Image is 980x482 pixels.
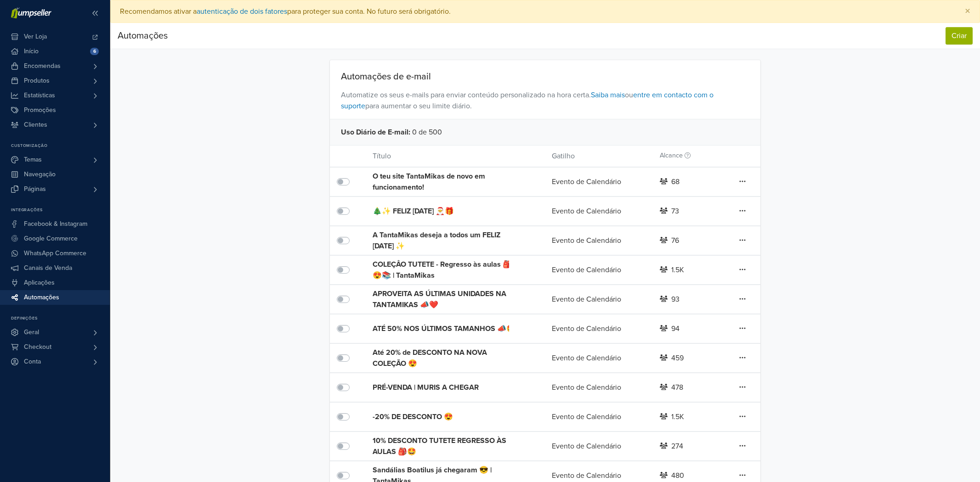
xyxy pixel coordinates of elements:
[545,264,652,275] div: Evento de Calendário
[373,206,516,217] div: 🎄✨ FELIZ [DATE] 🎅🎁
[373,411,516,422] div: -20% DE DESCONTO 😍
[545,323,652,334] div: Evento de Calendário
[946,27,973,45] button: Criar
[373,382,516,393] div: PRÉ-VENDA | MURIS A CHEGAR
[956,0,980,22] button: Close
[11,207,110,213] p: Integrações
[671,441,683,452] div: 274
[118,27,168,45] div: Automações
[24,290,59,305] span: Automações
[24,103,56,118] span: Promoções
[671,264,684,275] div: 1.5K
[671,176,680,187] div: 68
[197,7,287,16] a: autenticação de dois fatores
[545,151,652,162] div: Gatilho
[24,246,86,261] span: WhatsApp Commerce
[545,441,652,452] div: Evento de Calendário
[24,73,50,88] span: Produtos
[373,171,516,193] div: O teu site TantaMikas de novo em funcionamento!
[366,151,545,162] div: Título
[90,48,99,55] span: 6
[373,435,516,457] div: 10% DESCONTO TUTETE REGRESSO ÀS AULAS 🎒🤩
[373,259,516,281] div: COLEÇÂO TUTETE - Regresso às aulas 🎒😍📚 | TantaMikas
[965,5,970,18] span: ×
[341,127,410,138] span: Uso Diário de E-mail :
[24,59,61,73] span: Encomendas
[24,340,51,354] span: Checkout
[24,261,72,275] span: Canais de Venda
[671,411,684,422] div: 1.5K
[671,382,683,393] div: 478
[11,316,110,321] p: Definições
[660,151,691,161] label: Alcance
[24,182,46,196] span: Páginas
[545,470,652,481] div: Evento de Calendário
[24,152,42,167] span: Temas
[373,323,516,334] div: ATÉ 50% NOS ÚLTIMOS TAMANHOS 📣🤩
[330,119,760,145] div: 0 de 500
[24,44,39,59] span: Início
[671,235,679,246] div: 76
[24,118,47,132] span: Clientes
[545,206,652,217] div: Evento de Calendário
[545,353,652,364] div: Evento de Calendário
[330,82,760,119] span: Automatize os seus e-mails para enviar conteúdo personalizado na hora certa. ou para aumentar o s...
[24,217,87,231] span: Facebook & Instagram
[671,470,684,481] div: 480
[545,382,652,393] div: Evento de Calendário
[545,235,652,246] div: Evento de Calendário
[545,411,652,422] div: Evento de Calendário
[24,275,55,290] span: Aplicações
[671,323,680,334] div: 94
[24,88,55,103] span: Estatísticas
[24,167,56,182] span: Navegação
[671,206,679,217] div: 73
[330,71,760,82] div: Automações de e-mail
[671,353,684,364] div: 459
[24,29,47,44] span: Ver Loja
[373,288,516,310] div: APROVEITA AS ÚLTIMAS UNIDADES NA TANTAMIKAS 📣❤️
[545,294,652,305] div: Evento de Calendário
[591,90,625,100] a: Saiba mais
[24,231,78,246] span: Google Commerce
[671,294,680,305] div: 93
[545,176,652,187] div: Evento de Calendário
[11,143,110,149] p: Customização
[373,347,516,369] div: Até 20% de DESCONTO NA NOVA COLEÇÃO 😍
[24,354,41,369] span: Conta
[373,230,516,252] div: A TantaMikas deseja a todos um FELIZ [DATE] ✨
[24,325,39,340] span: Geral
